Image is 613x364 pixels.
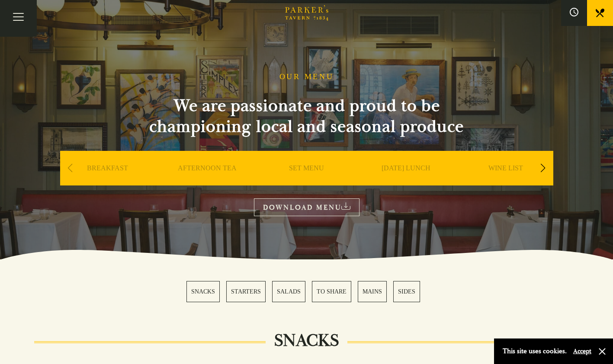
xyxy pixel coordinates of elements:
[312,281,351,302] a: 4 / 6
[266,330,347,351] h2: SNACKS
[134,96,480,137] h2: We are passionate and proud to be championing local and seasonal produce
[160,151,255,211] div: 2 / 9
[537,159,549,178] div: Next slide
[87,164,128,198] a: BREAKFAST
[382,164,430,198] a: [DATE] LUNCH
[598,347,607,356] button: Close and accept
[272,281,305,302] a: 3 / 6
[279,72,334,82] h1: OUR MENU
[393,281,420,302] a: 6 / 6
[359,151,454,211] div: 4 / 9
[60,151,155,211] div: 1 / 9
[503,345,567,358] p: This site uses cookies.
[226,281,266,302] a: 2 / 6
[573,347,591,355] button: Accept
[254,198,359,216] a: DOWNLOAD MENU
[358,281,387,302] a: 5 / 6
[64,159,76,178] div: Previous slide
[458,151,553,211] div: 5 / 9
[259,151,354,211] div: 3 / 9
[488,164,523,198] a: WINE LIST
[289,164,324,198] a: SET MENU
[178,164,237,198] a: AFTERNOON TEA
[186,281,220,302] a: 1 / 6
